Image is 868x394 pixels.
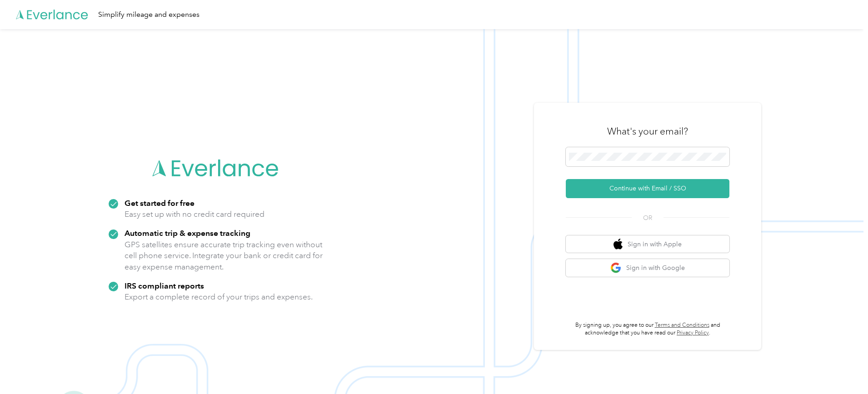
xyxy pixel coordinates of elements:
[677,329,709,336] a: Privacy Policy
[125,198,195,208] strong: Get started for free
[125,291,313,303] p: Export a complete record of your trips and expenses.
[566,259,729,277] button: google logoSign in with Google
[125,281,204,290] strong: IRS compliant reports
[125,239,323,273] p: GPS satellites ensure accurate trip tracking even without cell phone service. Integrate your bank...
[566,179,729,198] button: Continue with Email / SSO
[125,228,250,238] strong: Automatic trip & expense tracking
[566,321,729,337] p: By signing up, you agree to our and acknowledge that you have read our .
[98,9,200,20] div: Simplify mileage and expenses
[607,125,688,138] h3: What's your email?
[655,322,709,329] a: Terms and Conditions
[614,239,623,250] img: apple logo
[817,343,868,394] iframe: Everlance-gr Chat Button Frame
[610,262,622,274] img: google logo
[632,213,663,223] span: OR
[125,209,264,220] p: Easy set up with no credit card required
[566,235,729,253] button: apple logoSign in with Apple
